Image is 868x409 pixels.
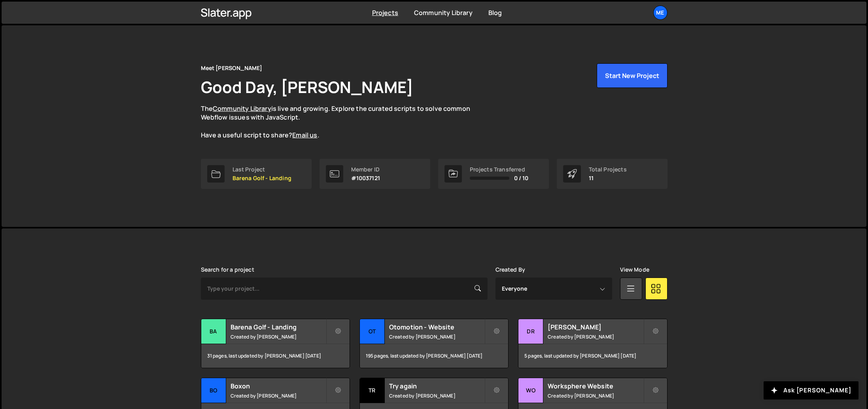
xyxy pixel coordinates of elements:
h2: [PERSON_NAME] [548,323,643,331]
a: Blog [488,8,502,17]
small: Created by [PERSON_NAME] [231,392,326,399]
div: Ot [360,319,385,344]
div: Dr [518,319,543,344]
button: Ask [PERSON_NAME] [764,381,859,399]
div: Last Project [233,166,291,173]
div: Tr [360,378,385,403]
p: 11 [589,175,627,181]
div: Member ID [351,166,380,173]
label: Search for a project [201,266,254,273]
h2: Otomotion - Website [389,323,484,331]
a: Community Library [213,104,271,113]
a: Ot Otomotion - Website Created by [PERSON_NAME] 195 pages, last updated by [PERSON_NAME] [DATE] [359,319,509,368]
a: Email us [292,131,317,139]
small: Created by [PERSON_NAME] [389,392,484,399]
div: Total Projects [589,166,627,173]
div: Wo [518,378,543,403]
small: Created by [PERSON_NAME] [231,333,326,340]
small: Created by [PERSON_NAME] [548,392,643,399]
label: View Mode [620,266,649,273]
input: Type your project... [201,278,488,300]
a: Community Library [414,8,473,17]
div: Meet [PERSON_NAME] [201,63,263,73]
h1: Good Day, [PERSON_NAME] [201,76,414,98]
p: #10037121 [351,175,380,181]
p: Barena Golf - Landing [233,175,291,181]
label: Created By [495,266,526,273]
button: Start New Project [597,63,668,88]
div: 5 pages, last updated by [PERSON_NAME] [DATE] [518,344,667,368]
a: Dr [PERSON_NAME] Created by [PERSON_NAME] 5 pages, last updated by [PERSON_NAME] [DATE] [518,319,667,368]
h2: Barena Golf - Landing [231,323,326,331]
h2: Worksphere Website [548,382,643,390]
div: Ba [201,319,226,344]
a: Projects [372,8,398,17]
div: Bo [201,378,226,403]
div: 195 pages, last updated by [PERSON_NAME] [DATE] [360,344,508,368]
a: Me [653,6,668,20]
div: 31 pages, last updated by [PERSON_NAME] [DATE] [201,344,350,368]
small: Created by [PERSON_NAME] [548,333,643,340]
h2: Try again [389,382,484,390]
h2: Boxon [231,382,326,390]
span: 0 / 10 [514,175,529,181]
small: Created by [PERSON_NAME] [389,333,484,340]
a: Last Project Barena Golf - Landing [201,159,312,189]
p: The is live and growing. Explore the curated scripts to solve common Webflow issues with JavaScri... [201,104,486,140]
a: Ba Barena Golf - Landing Created by [PERSON_NAME] 31 pages, last updated by [PERSON_NAME] [DATE] [201,319,350,368]
div: Projects Transferred [470,166,529,173]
